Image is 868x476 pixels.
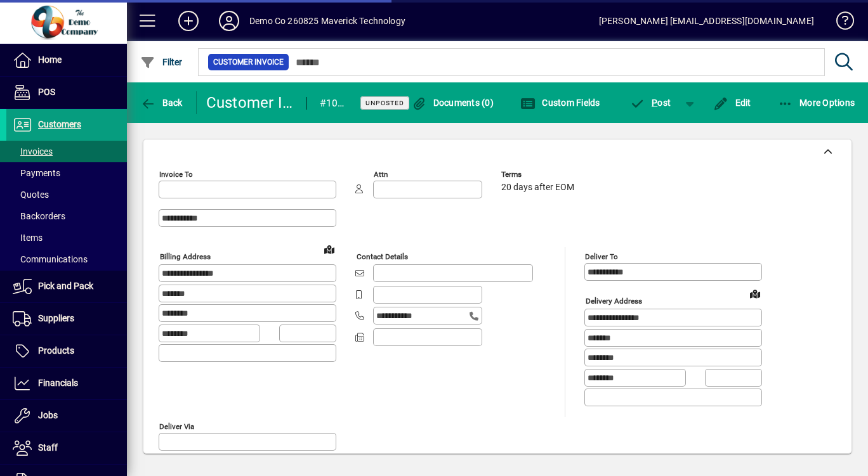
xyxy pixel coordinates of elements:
span: Back [140,98,183,108]
a: View on map [745,283,765,304]
button: Post [624,91,678,114]
a: Financials [6,368,127,399]
a: Communications [6,248,127,270]
span: Jobs [38,410,58,420]
span: Unposted [365,99,404,107]
span: Payments [13,168,60,178]
a: Quotes [6,184,127,205]
button: Documents (0) [408,91,497,114]
a: Payments [6,162,127,184]
mat-label: Deliver To [585,252,618,261]
span: Terms [501,170,577,179]
span: Documents (0) [411,98,494,108]
mat-label: Invoice To [159,170,193,179]
span: Suppliers [38,313,74,323]
mat-label: Attn [374,170,388,179]
span: Communications [13,254,88,264]
span: Customer Invoice [213,56,284,68]
button: Profile [209,10,249,32]
div: #10701 [320,93,345,113]
span: Pick and Pack [38,281,93,291]
span: Custom Fields [520,98,600,108]
a: Suppliers [6,303,127,335]
app-page-header-button: Back [127,91,197,114]
button: More Options [775,91,858,114]
span: Financials [38,378,78,388]
span: Items [13,233,43,243]
a: Backorders [6,205,127,227]
a: Pick and Pack [6,271,127,302]
span: Quotes [13,190,49,200]
a: View on map [319,239,339,259]
span: 20 days after EOM [501,183,574,193]
button: Filter [137,51,186,74]
mat-label: Deliver via [159,421,194,430]
span: Products [38,345,74,356]
div: Customer Invoice [206,93,294,113]
a: Home [6,44,127,76]
span: Home [38,55,62,65]
div: [PERSON_NAME] [EMAIL_ADDRESS][DOMAIN_NAME] [599,11,814,31]
span: Backorders [13,211,65,221]
span: P [652,98,657,108]
a: Staff [6,432,127,464]
span: Customers [38,119,81,129]
button: Edit [710,91,754,114]
span: Staff [38,442,58,453]
a: POS [6,77,127,108]
span: Filter [140,57,183,67]
button: Add [168,10,209,32]
div: Demo Co 260825 Maverick Technology [249,11,405,31]
a: Items [6,227,127,248]
span: Edit [713,98,751,108]
a: Knowledge Base [827,3,852,44]
span: More Options [778,98,855,108]
span: POS [38,87,55,97]
a: Invoices [6,141,127,162]
span: Invoices [13,146,53,157]
button: Back [137,91,186,114]
span: ost [630,98,671,108]
a: Products [6,335,127,367]
button: Custom Fields [517,91,603,114]
a: Jobs [6,400,127,432]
